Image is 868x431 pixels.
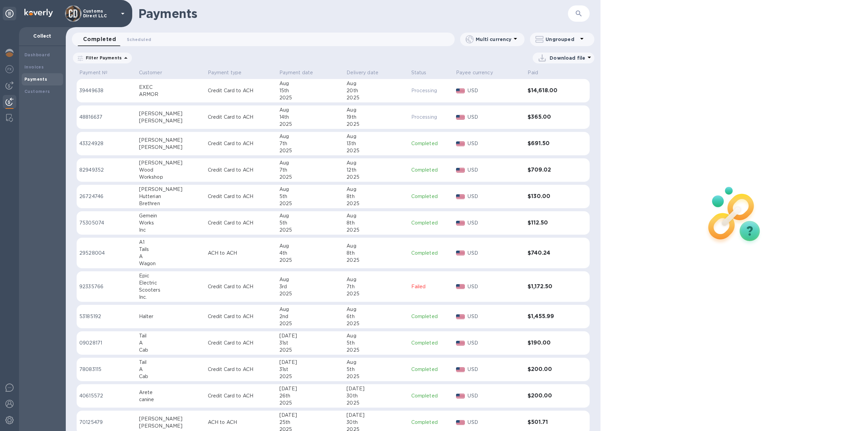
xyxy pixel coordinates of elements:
[279,69,313,76] p: Payment date
[347,366,406,373] div: 5th
[347,140,406,147] div: 13th
[468,392,522,399] p: USD
[347,392,406,399] div: 30th
[208,366,274,373] p: Credit Card to ACH
[279,366,341,373] div: 31st
[139,110,202,117] div: [PERSON_NAME]
[279,159,341,166] div: Aug
[347,283,406,290] div: 7th
[347,133,406,140] div: Aug
[208,114,274,121] p: Credit Card to ACH
[411,219,451,227] p: Completed
[279,106,341,114] div: Aug
[456,284,465,289] img: USD
[347,94,406,101] div: 2025
[411,250,451,257] p: Completed
[208,140,274,147] p: Credit Card to ACH
[139,227,202,234] div: Inc
[279,250,341,257] div: 4th
[208,219,274,227] p: Credit Card to ACH
[279,373,341,380] div: 2025
[279,290,341,297] div: 2025
[208,69,251,76] span: Payment type
[528,366,572,373] h3: $200.00
[24,9,53,17] img: Logo
[279,87,341,94] div: 15th
[208,250,274,257] p: ACH to ACH
[279,140,341,147] div: 7th
[347,159,406,166] div: Aug
[279,94,341,101] div: 2025
[279,200,341,207] div: 2025
[528,220,572,226] h3: $112.50
[139,287,202,294] div: Scooters
[79,166,134,174] p: 82949352
[456,314,465,319] img: USD
[528,419,572,426] h3: $501.71
[347,313,406,320] div: 6th
[279,313,341,320] div: 2nd
[139,260,202,267] div: Wagon
[347,166,406,174] div: 12th
[79,193,134,200] p: 26724746
[139,174,202,181] div: Workshop
[139,272,202,279] div: Epic
[79,313,134,320] p: 53185192
[139,166,202,174] div: Wood
[79,87,134,94] p: 39449638
[456,168,465,173] img: USD
[528,250,572,256] h3: $740.24
[279,412,341,419] div: [DATE]
[139,246,202,253] div: Tails
[139,69,171,76] span: Customer
[139,279,202,287] div: Electric
[139,347,202,354] div: Cab
[279,385,341,392] div: [DATE]
[347,385,406,392] div: [DATE]
[347,332,406,339] div: Aug
[347,320,406,327] div: 2025
[347,121,406,128] div: 2025
[79,69,116,76] span: Payment №
[139,144,202,151] div: [PERSON_NAME]
[347,373,406,380] div: 2025
[279,347,341,354] div: 2025
[528,69,547,76] span: Paid
[279,332,341,339] div: [DATE]
[347,347,406,354] div: 2025
[79,69,107,76] p: Payment №
[279,339,341,347] div: 31st
[411,69,435,76] span: Status
[456,221,465,226] img: USD
[83,35,116,44] span: Completed
[139,389,202,396] div: Arete
[347,219,406,227] div: 8th
[24,64,44,70] b: Invoices
[208,313,274,320] p: Credit Card to ACH
[139,219,202,227] div: Works
[347,257,406,264] div: 2025
[468,283,522,290] p: USD
[347,80,406,87] div: Aug
[347,339,406,347] div: 5th
[347,200,406,207] div: 2025
[127,36,151,43] span: Scheduled
[411,193,451,200] p: Completed
[456,341,465,346] img: USD
[528,69,538,76] p: Paid
[716,158,868,431] iframe: Chat Widget
[456,69,493,76] p: Payee currency
[139,423,202,430] div: [PERSON_NAME]
[347,147,406,154] div: 2025
[456,115,465,120] img: USD
[208,283,274,290] p: Credit Card to ACH
[208,339,274,347] p: Credit Card to ACH
[468,419,522,426] p: USD
[139,396,202,403] div: canine
[279,227,341,234] div: 2025
[411,283,451,290] p: Failed
[208,392,274,399] p: Credit Card to ACH
[347,399,406,407] div: 2025
[347,306,406,313] div: Aug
